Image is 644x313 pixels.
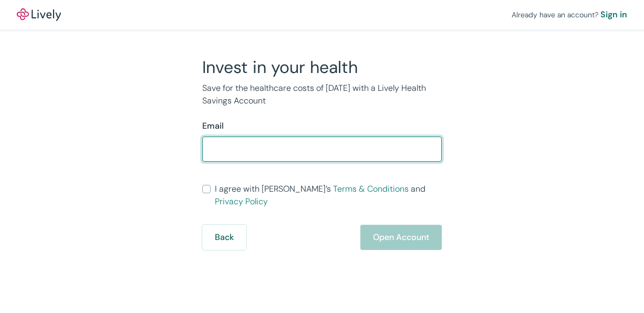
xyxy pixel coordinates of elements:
[600,8,627,21] a: Sign in
[202,57,442,78] h2: Invest in your health
[202,120,224,132] label: Email
[17,8,61,21] a: LivelyLively
[215,196,268,207] a: Privacy Policy
[512,8,627,21] div: Already have an account?
[202,82,442,107] p: Save for the healthcare costs of [DATE] with a Lively Health Savings Account
[333,183,409,194] a: Terms & Conditions
[202,225,246,250] button: Back
[215,183,442,208] span: I agree with [PERSON_NAME]’s and
[17,8,61,21] img: Lively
